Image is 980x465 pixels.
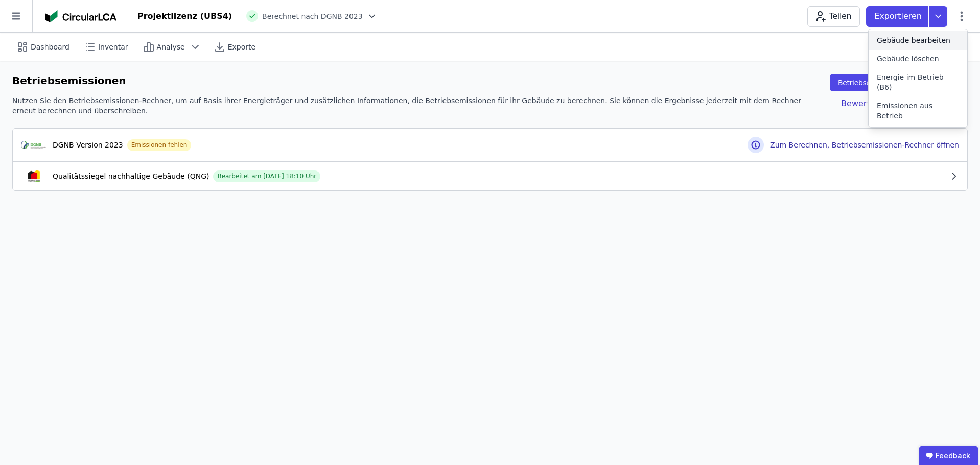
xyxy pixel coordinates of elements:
[137,10,232,22] div: Projektlizenz (UBS4)
[21,170,46,182] img: cert-logo
[825,95,968,116] div: Bewertungssysteme aktivieren
[12,74,126,91] div: Betriebsemissionen
[877,72,959,92] span: Energie im Betrieb (B6)
[13,162,967,190] button: cert-logoQualitätssiegel nachhaltige Gebäude (QNG)Bearbeitet am [DATE] 18:10 Uhr
[262,11,363,21] span: Berechnet nach DGNB 2023
[13,129,967,161] button: cert-logoDGNB Version 2023Emissionen fehlenZum Berechnen, Betriebsemissionen-Rechner öffnen
[807,6,860,27] button: Teilen
[213,170,320,182] div: Bearbeitet am [DATE] 18:10 Uhr
[157,42,185,52] span: Analyse
[770,140,959,150] h3: Zum Berechnen, Betriebsemissionen-Rechner öffnen
[31,42,69,52] span: Dashboard
[127,139,192,151] div: Emissionen fehlen
[12,95,825,116] div: Nutzen Sie den Betriebsemissionen-Rechner, um auf Basis ihrer Energieträger und zusätzlichen Info...
[877,54,939,64] span: Gebäude löschen
[53,171,209,181] div: Qualitätssiegel nachhaltige Gebäude (QNG)
[53,140,123,150] div: DGNB Version 2023
[877,101,959,121] span: Emissionen aus Betrieb
[228,42,255,52] span: Exporte
[45,10,116,22] img: Concular
[830,74,968,91] button: Betriebsemissionen-Rechner öffnen
[877,35,950,45] span: Gebäude bearbeiten
[21,139,46,151] img: cert-logo
[874,10,924,22] p: Exportieren
[98,42,128,52] span: Inventar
